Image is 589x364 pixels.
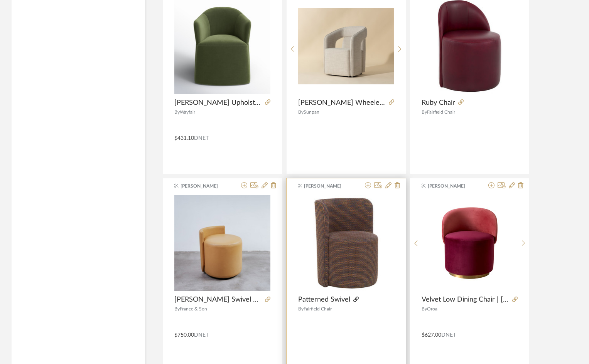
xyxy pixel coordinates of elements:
[174,195,270,291] img: Lefebvre Swivel Chair
[298,195,394,291] div: 0
[298,195,394,291] img: Patterned Swivel
[174,295,262,304] span: [PERSON_NAME] Swivel Chair
[181,183,229,190] span: [PERSON_NAME]
[174,99,262,107] span: [PERSON_NAME] Upholstered Back Arm Chair with Caster
[174,332,194,338] span: $750.00
[180,307,207,311] span: France & Son
[298,110,304,114] span: By
[174,307,180,311] span: By
[298,99,386,107] span: [PERSON_NAME] Wheeled Dining Armchair
[427,307,437,311] span: Oroa
[304,183,353,190] span: [PERSON_NAME]
[174,110,180,114] span: By
[422,332,441,338] span: $627.00
[194,136,209,141] span: DNET
[298,8,394,84] img: Kendrick Wheeled Dining Armchair
[422,99,455,107] span: Ruby Chair
[428,183,476,190] span: [PERSON_NAME]
[427,110,455,114] span: Fairfield Chair
[304,307,332,311] span: Fairfield Chair
[422,110,427,114] span: By
[298,307,304,311] span: By
[437,195,502,291] img: Velvet Low Dining Chair | Eichholtz Greer
[194,332,209,338] span: DNET
[441,332,456,338] span: DNET
[298,295,350,304] span: Patterned Swivel
[422,307,427,311] span: By
[304,110,319,114] span: Sunpan
[174,136,194,141] span: $431.10
[422,295,509,304] span: Velvet Low Dining Chair | [PERSON_NAME]
[180,110,195,114] span: Wayfair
